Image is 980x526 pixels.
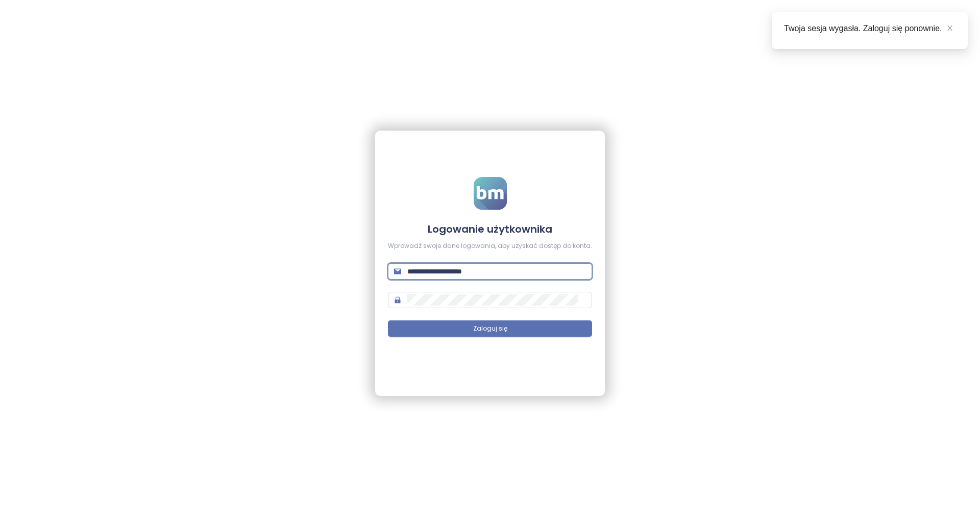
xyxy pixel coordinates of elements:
div: Wprowadź swoje dane logowania, aby uzyskać dostęp do konta. [388,241,592,251]
div: Twoja sesja wygasła. Zaloguj się ponownie. [784,22,955,35]
span: Zaloguj się [473,324,507,334]
span: mail [394,268,401,275]
h4: Logowanie użytkownika [388,222,592,236]
span: lock [394,296,401,304]
img: logo [474,177,507,210]
button: Zaloguj się [388,320,592,337]
span: close [946,24,953,32]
